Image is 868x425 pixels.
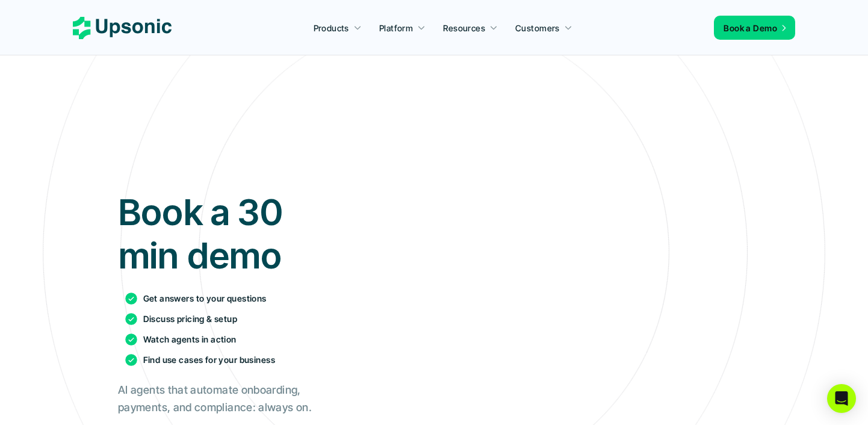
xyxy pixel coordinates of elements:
p: Discuss pricing & setup [143,312,238,325]
a: Products [306,17,369,39]
p: Products [314,22,349,34]
span: Book a Demo [724,23,777,33]
div: Open Intercom Messenger [827,384,856,413]
h1: Book a 30 min demo [118,190,326,277]
p: Find use cases for your business [143,353,275,366]
h2: AI agents that automate onboarding, payments, and compliance: always on. [118,382,326,417]
p: Get answers to your questions [143,292,267,305]
a: Book a Demo [714,16,795,40]
p: Watch agents in action [143,333,237,346]
p: Customers [515,22,560,34]
p: Platform [379,22,413,34]
p: Resources [443,22,485,34]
